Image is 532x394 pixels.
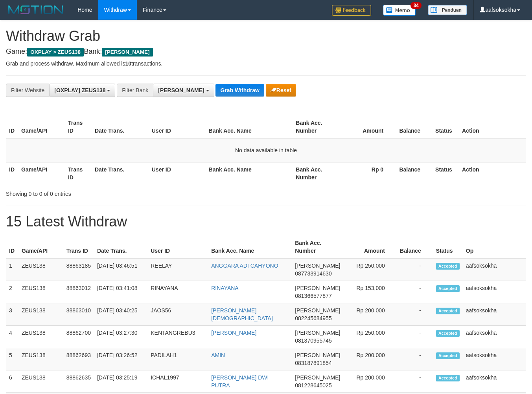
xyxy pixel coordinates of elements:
th: ID [6,162,18,184]
td: ZEUS138 [18,326,63,348]
span: [PERSON_NAME] [295,307,340,314]
div: Showing 0 to 0 of 0 entries [6,187,216,198]
th: Bank Acc. Name [206,116,293,138]
h1: Withdraw Grab [6,28,526,44]
td: - [397,370,433,393]
td: Rp 200,000 [343,348,396,370]
td: Rp 250,000 [343,258,396,281]
span: OXPLAY > ZEUS138 [27,48,84,57]
th: Rp 0 [339,162,395,184]
th: Game/API [18,162,65,184]
button: Reset [266,84,296,97]
td: 3 [6,303,18,326]
p: Grab and process withdraw. Maximum allowed is transactions. [6,60,526,67]
td: - [397,258,433,281]
h1: 15 Latest Withdraw [6,214,526,230]
a: ANGGARA ADI CAHYONO [211,263,278,269]
td: Rp 250,000 [343,326,396,348]
td: aafsoksokha [463,258,526,281]
th: Bank Acc. Number [293,116,339,138]
img: panduan.png [428,5,467,15]
td: ICHAL1997 [147,370,208,393]
th: Bank Acc. Name [206,162,293,184]
th: Bank Acc. Number [293,162,339,184]
div: Filter Website [6,84,49,97]
span: Copy 082245684955 to clipboard [295,315,331,321]
span: Copy 081370955745 to clipboard [295,337,331,344]
th: Status [433,236,463,258]
td: Rp 200,000 [343,303,396,326]
td: 88863010 [63,303,94,326]
th: Date Trans. [94,236,147,258]
th: Date Trans. [92,116,149,138]
a: RINAYANA [211,285,239,291]
td: ZEUS138 [18,303,63,326]
td: [DATE] 03:25:19 [94,370,147,393]
td: ZEUS138 [18,370,63,393]
th: ID [6,236,18,258]
th: Game/API [18,236,63,258]
span: [OXPLAY] ZEUS138 [54,87,105,93]
td: Rp 200,000 [343,370,396,393]
span: [PERSON_NAME] [295,352,340,358]
td: - [397,303,433,326]
td: 88862693 [63,348,94,370]
td: No data available in table [6,138,526,162]
span: Copy 083187891854 to clipboard [295,360,331,366]
span: [PERSON_NAME] [295,374,340,381]
td: 88862635 [63,370,94,393]
span: Copy 081228645025 to clipboard [295,382,331,389]
td: - [397,326,433,348]
span: [PERSON_NAME] [295,330,340,336]
th: Balance [395,162,432,184]
th: Game/API [18,116,65,138]
th: Action [459,162,526,184]
td: 1 [6,258,18,281]
button: Grab Withdraw [215,84,264,97]
th: User ID [147,236,208,258]
td: 88862700 [63,326,94,348]
span: Accepted [436,375,460,381]
td: Rp 153,000 [343,281,396,303]
span: Accepted [436,352,460,359]
span: Accepted [436,263,460,270]
th: Balance [395,116,432,138]
th: Status [432,162,459,184]
a: AMIN [211,352,225,358]
span: [PERSON_NAME] [158,87,204,93]
td: [DATE] 03:27:30 [94,326,147,348]
th: Trans ID [65,162,92,184]
td: - [397,281,433,303]
div: Filter Bank [117,84,153,97]
td: aafsoksokha [463,348,526,370]
span: Accepted [436,330,460,337]
td: 6 [6,370,18,393]
td: aafsoksokha [463,370,526,393]
th: User ID [149,162,206,184]
a: [PERSON_NAME] DWI PUTRA [211,374,269,389]
td: ZEUS138 [18,281,63,303]
th: Status [432,116,459,138]
button: [OXPLAY] ZEUS138 [49,84,115,97]
th: Trans ID [63,236,94,258]
th: User ID [149,116,206,138]
td: JAOS56 [147,303,208,326]
span: Copy 087733914630 to clipboard [295,270,331,277]
span: [PERSON_NAME] [102,48,153,57]
td: [DATE] 03:26:52 [94,348,147,370]
th: Bank Acc. Name [208,236,292,258]
th: Date Trans. [92,162,149,184]
th: Action [459,116,526,138]
th: Amount [343,236,396,258]
td: REELAY [147,258,208,281]
a: [PERSON_NAME][DEMOGRAPHIC_DATA] [211,307,273,321]
h4: Game: Bank: [6,48,526,56]
th: Balance [397,236,433,258]
span: Copy 081366577877 to clipboard [295,293,331,299]
span: Accepted [436,285,460,292]
td: 5 [6,348,18,370]
td: aafsoksokha [463,303,526,326]
button: [PERSON_NAME] [153,84,214,97]
td: PADILAH1 [147,348,208,370]
span: [PERSON_NAME] [295,263,340,269]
